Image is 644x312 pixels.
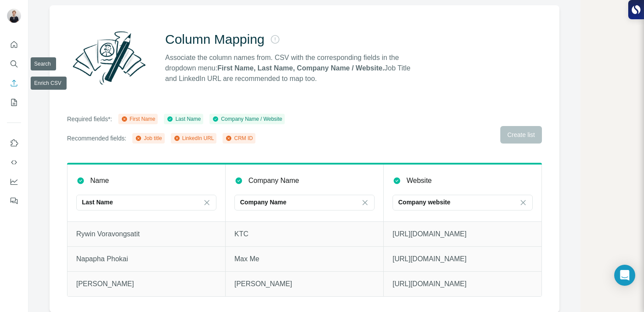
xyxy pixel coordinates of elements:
p: Company website [398,198,450,207]
button: Quick start [7,37,21,53]
div: Job title [135,134,162,142]
p: [PERSON_NAME] [234,279,375,289]
p: Required fields*: [67,115,112,123]
p: [URL][DOMAIN_NAME] [393,229,533,239]
button: Use Surfe API [7,154,21,170]
button: Use Surfe on LinkedIn [7,135,21,151]
div: First Name [121,115,156,123]
button: Search [7,56,21,72]
p: Company Name [240,198,287,207]
p: Website [407,175,432,186]
p: Last Name [82,198,113,207]
div: Last Name [166,115,201,123]
img: Avatar [7,9,21,23]
p: Name [90,175,109,186]
p: KTC [234,229,375,239]
div: Company Name / Website [212,115,282,123]
button: Dashboard [7,174,21,189]
p: Rywin Voravongsatit [76,229,216,239]
button: My lists [7,95,21,110]
p: [URL][DOMAIN_NAME] [393,254,533,264]
div: LinkedIn URL [173,134,214,142]
p: Recommended fields: [67,134,126,143]
img: Surfe Illustration - Column Mapping [67,26,151,89]
p: Max Me [234,254,375,264]
p: [URL][DOMAIN_NAME] [393,279,533,289]
div: CRM ID [225,134,253,142]
p: Associate the column names from. CSV with the corresponding fields in the dropdown menu: Job Titl... [165,53,418,84]
button: Feedback [7,193,21,209]
div: Open Intercom Messenger [614,265,635,286]
p: Napapha Phokai [76,254,216,264]
h2: Column Mapping [165,32,265,47]
strong: First Name, Last Name, Company Name / Website. [217,64,384,72]
p: [PERSON_NAME] [76,279,216,289]
button: Enrich CSV [7,75,21,91]
p: Company Name [248,175,299,186]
